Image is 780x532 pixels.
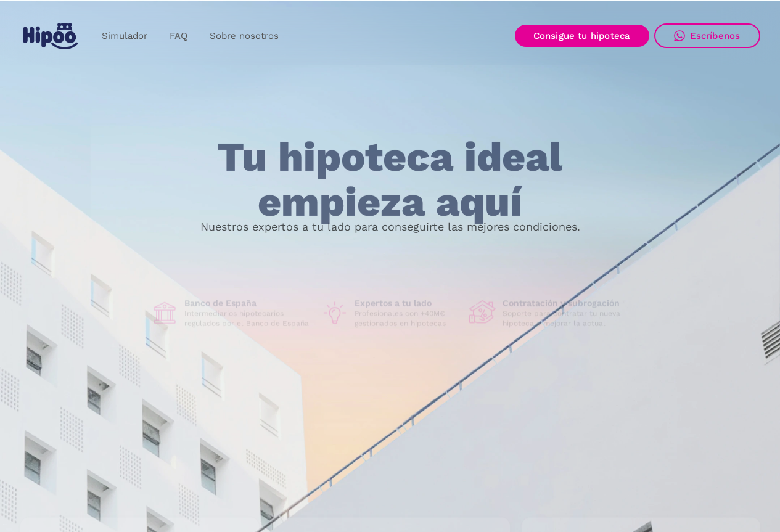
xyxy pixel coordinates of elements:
[200,222,580,232] p: Nuestros expertos a tu lado para conseguirte las mejores condiciones.
[91,24,158,48] a: Simulador
[184,298,311,309] h1: Banco de España
[503,309,630,329] p: Soporte para contratar tu nueva hipoteca o mejorar la actual
[355,298,459,309] h1: Expertos a tu lado
[184,309,311,329] p: Intermediarios hipotecarios regulados por el Banco de España
[156,135,623,224] h1: Tu hipoteca ideal empieza aquí
[654,23,760,48] a: Escríbenos
[20,18,81,54] a: home
[158,24,199,48] a: FAQ
[199,24,290,48] a: Sobre nosotros
[515,25,649,47] a: Consigue tu hipoteca
[503,298,630,309] h1: Contratación y subrogación
[690,30,741,41] div: Escríbenos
